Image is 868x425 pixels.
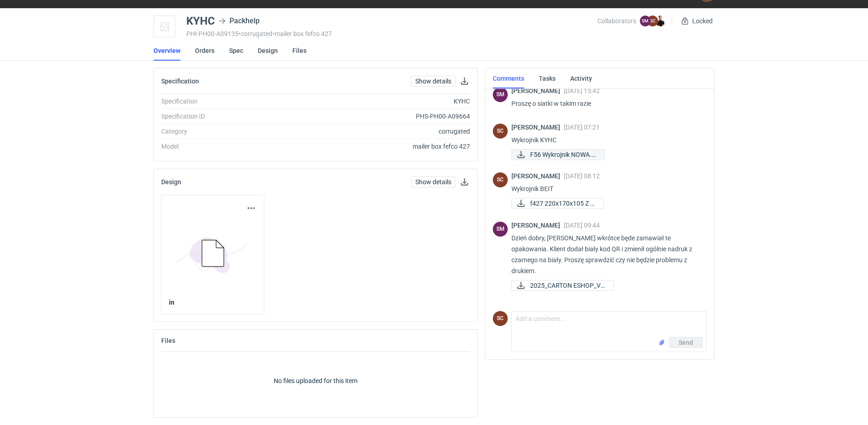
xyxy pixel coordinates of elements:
[511,183,700,194] p: Wykrojnik BEIT
[564,87,600,94] span: [DATE] 15:42
[161,142,285,151] div: Model
[640,16,651,26] figcaption: SM
[511,172,564,180] span: [PERSON_NAME]
[511,87,564,94] span: [PERSON_NAME]
[161,97,285,106] div: Specification
[169,299,174,306] strong: in
[169,298,257,307] a: in
[570,68,592,88] a: Activity
[530,280,606,290] span: 2025_CARTON ESHOP_V5...
[285,142,470,151] div: mailer box fefco 427
[511,149,605,160] a: F56 Wykrojnik NOWA.p...
[493,68,524,88] a: Comments
[285,112,470,121] div: PHS-PH00-A09664
[564,124,600,131] span: [DATE] 07:21
[493,311,508,326] div: Sylwia Cichórz
[530,150,597,160] span: F56 Wykrojnik NOWA.p...
[161,337,175,344] h2: Files
[493,124,508,139] figcaption: SC
[493,311,508,326] figcaption: SC
[511,198,602,209] div: f427 220x170x105 Z BEIT E Wykrojnik.pdf
[161,127,285,136] div: Category
[511,233,700,276] p: Dzień dobry, [PERSON_NAME] wkrótce będe zamawiał te opakowania. Klient dodał biały kod QR i zmien...
[186,16,215,26] div: KYHC
[161,78,199,85] h2: Specification
[258,41,278,61] a: Design
[161,112,285,121] div: Specification ID
[285,127,470,136] div: corrugated
[655,16,666,26] img: Tomasz Kubiak
[493,172,508,187] div: Sylwia Cichórz
[511,222,564,229] span: [PERSON_NAME]
[246,203,257,214] button: Actions
[411,76,455,87] a: Show details
[564,222,600,229] span: [DATE] 09:44
[239,30,272,37] span: • corrugated
[493,222,508,237] div: Sebastian Markut
[539,68,556,88] a: Tasks
[679,339,693,346] span: Send
[511,98,700,109] p: Proszę o siatki w takim razie
[229,41,243,61] a: Spec
[272,30,332,37] span: • mailer box fefco 427
[564,172,600,180] span: [DATE] 08:12
[511,280,602,291] div: 2025_CARTON ESHOP_V5.pdf
[669,337,703,348] button: Send
[511,135,700,145] p: Wykrojnik KYHC
[153,41,180,61] a: Overview
[411,176,455,187] a: Show details
[459,76,470,87] button: Download specification
[511,280,614,291] a: 2025_CARTON ESHOP_V5...
[597,17,636,25] span: Collaborators
[511,149,602,160] div: F56 Wykrojnik NOWA.pdf
[647,16,658,26] figcaption: SC
[459,176,470,187] button: Download design
[511,198,604,209] a: f427 220x170x105 Z B...
[511,124,564,131] span: [PERSON_NAME]
[195,41,214,61] a: Orders
[219,16,260,26] div: Packhelp
[274,376,357,385] p: No files uploaded for this item
[292,41,306,61] a: Files
[530,198,596,208] span: f427 220x170x105 Z B...
[161,178,181,186] h2: Design
[186,30,597,37] div: PHI-PH00-A09135
[493,87,508,102] figcaption: SM
[493,87,508,102] div: Sebastian Markut
[493,124,508,139] div: Sylwia Cichórz
[285,97,470,106] div: KYHC
[493,222,508,237] figcaption: SM
[679,16,715,26] div: Locked
[493,172,508,187] figcaption: SC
